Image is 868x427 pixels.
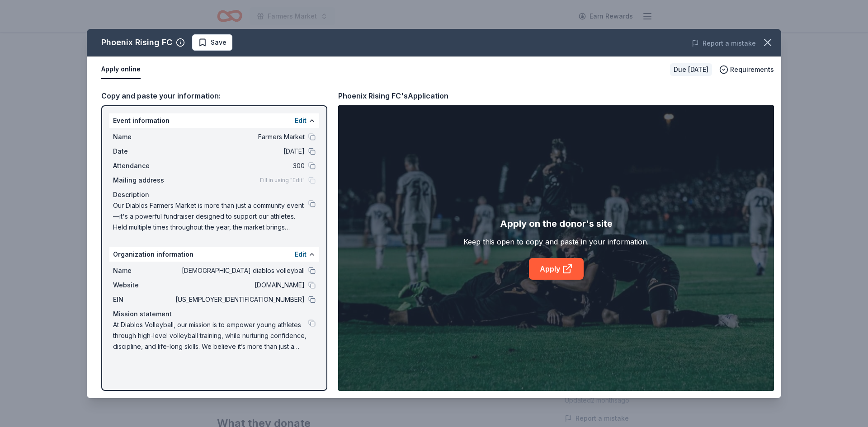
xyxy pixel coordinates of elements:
[174,280,305,291] span: [DOMAIN_NAME]
[295,115,307,126] button: Edit
[338,90,448,102] div: Phoenix Rising FC's Application
[109,247,319,262] div: Organization information
[113,175,174,186] span: Mailing address
[174,146,305,157] span: [DATE]
[211,37,226,48] span: Save
[113,189,316,200] div: Description
[113,200,308,233] span: Our Diablos Farmers Market is more than just a community event—it's a powerful fundraiser designe...
[719,64,774,75] button: Requirements
[529,258,584,280] a: Apply
[113,294,174,305] span: EIN
[113,146,174,157] span: Date
[109,113,319,128] div: Event information
[295,249,307,260] button: Edit
[174,265,305,276] span: [DEMOGRAPHIC_DATA] diablos volleyball
[670,63,712,76] div: Due [DATE]
[113,131,174,142] span: Name
[113,309,316,319] div: Mission statement
[113,319,308,352] span: At Diablos Volleyball, our mission is to empower young athletes through high-level volleyball tra...
[101,35,172,50] div: Phoenix Rising FC
[101,90,327,102] div: Copy and paste your information:
[192,34,232,51] button: Save
[113,160,174,171] span: Attendance
[463,236,649,247] div: Keep this open to copy and paste in your information.
[260,177,305,184] span: Fill in using "Edit"
[500,216,613,231] div: Apply on the donor's site
[730,64,774,75] span: Requirements
[113,280,174,291] span: Website
[174,160,305,171] span: 300
[113,265,174,276] span: Name
[174,131,305,142] span: Farmers Market
[692,38,756,49] button: Report a mistake
[101,60,141,79] button: Apply online
[174,294,305,305] span: [US_EMPLOYER_IDENTIFICATION_NUMBER]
